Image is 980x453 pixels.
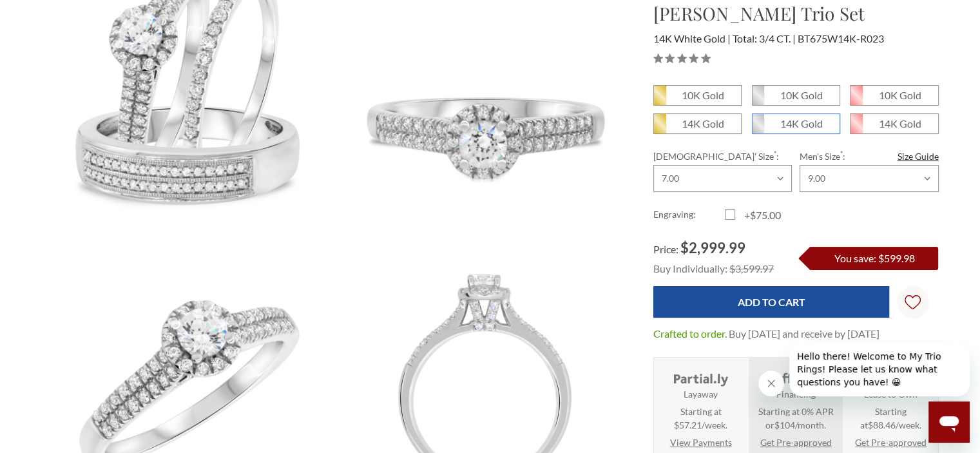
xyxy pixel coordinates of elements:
em: 14K Gold [780,117,823,130]
span: Price: [653,243,678,255]
a: Get Pre-approved [855,436,927,449]
em: 10K Gold [682,89,724,101]
span: 10K Rose Gold [850,86,937,105]
span: 14K Yellow Gold [654,114,741,133]
span: 10K Yellow Gold [654,86,741,105]
span: 14K White Gold [753,114,840,133]
span: $2,999.99 [680,239,745,256]
span: Starting at 0% APR or /month. [753,405,838,432]
span: Buy Individually: [653,262,727,275]
em: 14K Gold [682,117,724,130]
span: BT675W14K-R023 [798,32,884,44]
svg: Wish Lists [905,254,921,351]
a: Size Guide [898,149,939,163]
img: Layaway [671,365,731,387]
label: Engraving: [653,207,725,223]
span: Starting at $57.21/week. [674,405,727,432]
strong: Layaway [684,387,718,401]
label: +$75.00 [725,207,796,223]
input: Add to Cart [653,286,889,318]
em: 10K Gold [879,89,921,101]
iframe: Message from company [789,342,970,396]
a: View Payments [670,436,732,449]
span: 10K White Gold [753,86,840,105]
iframe: Button to launch messaging window [928,401,970,443]
span: 14K White Gold [653,32,731,44]
em: 10K Gold [780,89,823,101]
span: Starting at . [848,405,934,432]
span: Total: 3/4 CT. [733,32,796,44]
dd: Buy [DATE] and receive by [DATE] [729,326,879,342]
a: Wish Lists [897,286,929,318]
span: 14K Rose Gold [850,114,937,133]
label: Men's Size : [800,149,938,163]
iframe: Close message [758,371,784,396]
em: 14K Gold [879,117,921,130]
span: You save: $599.98 [834,252,914,264]
dt: Crafted to order. [653,326,727,342]
span: $104 [774,419,795,430]
label: [DEMOGRAPHIC_DATA]' Size : [653,149,792,163]
span: $3,599.97 [729,262,774,275]
a: Get Pre-approved [760,436,832,449]
span: $88.46/week [868,419,919,430]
